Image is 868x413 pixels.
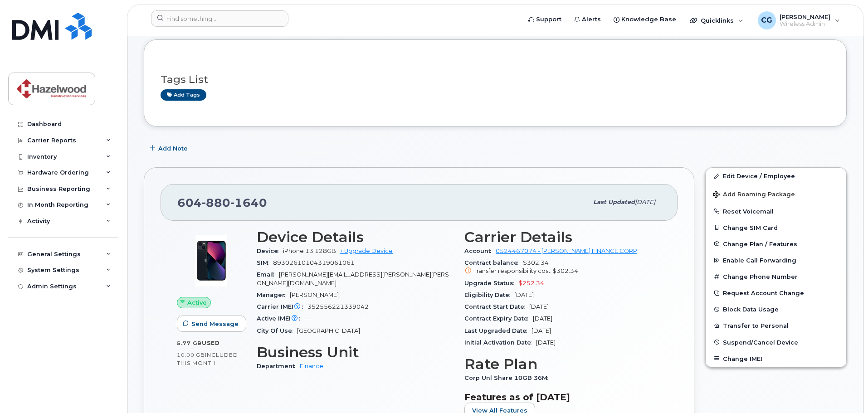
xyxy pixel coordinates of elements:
[582,15,601,24] span: Alerts
[635,199,655,205] span: [DATE]
[305,315,311,322] span: —
[706,168,846,184] a: Edit Device / Employee
[464,356,661,372] h3: Rate Plan
[187,298,207,307] span: Active
[706,236,846,252] button: Change Plan / Features
[706,203,846,219] button: Reset Voicemail
[184,233,239,288] img: image20231002-3703462-1ig824h.jpeg
[780,20,830,28] span: Wireless Admin
[202,196,230,209] span: 880
[706,350,846,367] button: Change IMEI
[297,327,360,334] span: [GEOGRAPHIC_DATA]
[464,229,661,245] h3: Carrier Details
[257,271,449,286] span: [PERSON_NAME][EMAIL_ADDRESS][PERSON_NAME][PERSON_NAME][DOMAIN_NAME]
[536,339,556,346] span: [DATE]
[161,74,830,85] h3: Tags List
[257,363,300,369] span: Department
[464,280,518,287] span: Upgrade Status
[257,327,297,334] span: City Of Use
[177,351,238,366] span: included this month
[464,303,529,310] span: Contract Start Date
[257,259,273,266] span: SIM
[340,248,393,254] a: + Upgrade Device
[464,392,661,403] h3: Features as of [DATE]
[257,315,305,322] span: Active IMEI
[723,240,797,247] span: Change Plan / Features
[257,303,307,310] span: Carrier IMEI
[706,285,846,301] button: Request Account Change
[257,271,279,278] span: Email
[518,280,544,287] span: $252.34
[473,267,551,274] span: Transfer responsibility cost
[780,13,830,20] span: [PERSON_NAME]
[202,340,220,346] span: used
[177,340,202,346] span: 5.77 GB
[464,327,532,334] span: Last Upgraded Date
[464,259,523,266] span: Contract balance
[464,374,552,381] span: Corp Unl Share 10GB 36M
[533,315,552,322] span: [DATE]
[706,301,846,317] button: Block Data Usage
[177,316,246,332] button: Send Message
[751,11,846,29] div: Chris Gillespie
[552,267,578,274] span: $302.34
[536,15,561,24] span: Support
[713,191,795,199] span: Add Roaming Package
[257,248,283,254] span: Device
[158,144,188,153] span: Add Note
[706,334,846,350] button: Suspend/Cancel Device
[151,10,288,27] input: Find something...
[464,259,661,276] span: $302.34
[177,352,205,358] span: 10.00 GB
[191,320,239,328] span: Send Message
[701,17,734,24] span: Quicklinks
[593,199,635,205] span: Last updated
[257,292,290,298] span: Manager
[464,292,514,298] span: Eligibility Date
[568,10,607,29] a: Alerts
[283,248,336,254] span: iPhone 13 128GB
[464,339,536,346] span: Initial Activation Date
[522,10,568,29] a: Support
[706,252,846,268] button: Enable Call Forwarding
[300,363,323,369] a: Finance
[144,140,195,156] button: Add Note
[257,344,454,360] h3: Business Unit
[464,248,496,254] span: Account
[706,268,846,285] button: Change Phone Number
[273,259,355,266] span: 89302610104319061061
[723,257,796,264] span: Enable Call Forwarding
[257,229,454,245] h3: Device Details
[723,339,798,345] span: Suspend/Cancel Device
[761,15,772,26] span: CG
[177,196,267,209] span: 604
[706,317,846,334] button: Transfer to Personal
[529,303,549,310] span: [DATE]
[230,196,267,209] span: 1640
[621,15,676,24] span: Knowledge Base
[307,303,369,310] span: 352556221339042
[683,11,750,29] div: Quicklinks
[514,292,534,298] span: [DATE]
[706,185,846,203] button: Add Roaming Package
[290,292,339,298] span: [PERSON_NAME]
[464,315,533,322] span: Contract Expiry Date
[161,89,206,101] a: Add tags
[607,10,683,29] a: Knowledge Base
[496,248,637,254] a: 0524467074 - [PERSON_NAME] FINANCE CORP
[706,219,846,236] button: Change SIM Card
[532,327,551,334] span: [DATE]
